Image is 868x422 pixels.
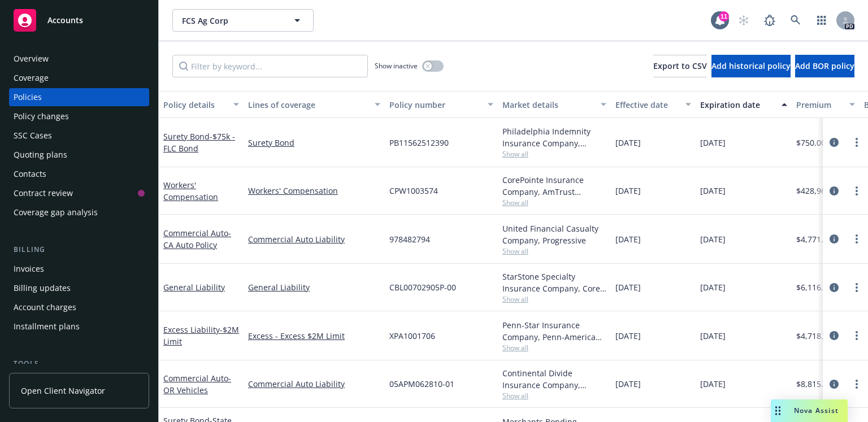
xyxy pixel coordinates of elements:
a: Coverage [9,69,149,87]
span: $750.00 [796,137,826,149]
a: more [850,377,863,391]
a: Workers' Compensation [163,180,218,202]
button: Policy details [159,91,244,118]
span: PB11562512390 [389,137,449,149]
span: CBL00702905P-00 [389,281,456,293]
span: [DATE] [700,233,726,245]
button: Nova Assist [771,399,848,422]
a: circleInformation [827,281,841,294]
div: SSC Cases [14,127,52,145]
a: Overview [9,50,149,68]
div: Policies [14,88,42,106]
a: Surety Bond [248,137,380,149]
a: Invoices [9,260,149,278]
button: Lines of coverage [244,91,385,118]
span: [DATE] [700,330,726,342]
span: 05APM062810-01 [389,378,454,390]
a: more [850,184,863,198]
button: Effective date [611,91,696,118]
button: Add BOR policy [795,55,854,77]
a: Billing updates [9,279,149,297]
span: [DATE] [700,281,726,293]
span: [DATE] [615,378,641,390]
span: Show all [502,343,606,353]
button: Policy number [385,91,498,118]
div: Philadelphia Indemnity Insurance Company, Philadelphia Insurance Companies, Surety1 [502,125,606,149]
a: Commercial Auto Liability [248,378,380,390]
div: Policy changes [14,107,69,125]
button: Market details [498,91,611,118]
a: Policy changes [9,107,149,125]
input: Filter by keyword... [172,55,368,77]
a: General Liability [163,282,225,293]
span: $8,815.00 [796,378,832,390]
a: Switch app [810,9,833,32]
div: Billing [9,244,149,255]
div: Installment plans [14,317,80,336]
span: $4,771.00 [796,233,832,245]
div: Premium [796,99,843,111]
span: $6,116.00 [796,281,832,293]
a: Quoting plans [9,146,149,164]
button: FCS Ag Corp [172,9,314,32]
span: FCS Ag Corp [182,15,280,27]
span: Show all [502,391,606,401]
span: 978482794 [389,233,430,245]
span: [DATE] [615,330,641,342]
a: Surety Bond [163,131,235,154]
a: Workers' Compensation [248,185,380,197]
a: more [850,232,863,246]
a: Excess Liability [163,324,239,347]
span: - OR Vehicles [163,373,231,395]
span: [DATE] [615,185,641,197]
span: [DATE] [700,137,726,149]
span: Export to CSV [653,60,707,71]
span: CPW1003574 [389,185,438,197]
div: United Financial Casualty Company, Progressive [502,223,606,246]
div: Lines of coverage [248,99,368,111]
a: more [850,136,863,149]
div: Effective date [615,99,679,111]
a: Policies [9,88,149,106]
a: Commercial Auto Liability [248,233,380,245]
span: XPA1001706 [389,330,435,342]
div: Tools [9,358,149,369]
a: Search [784,9,807,32]
span: [DATE] [615,281,641,293]
a: Contacts [9,165,149,183]
div: Expiration date [700,99,775,111]
span: Show inactive [375,61,418,71]
span: Nova Assist [794,406,839,415]
div: Market details [502,99,594,111]
div: StarStone Specialty Insurance Company, Core Specialty, Amwins [502,271,606,294]
span: - $2M Limit [163,324,239,347]
button: Add historical policy [711,55,791,77]
a: circleInformation [827,377,841,391]
div: Quoting plans [14,146,67,164]
div: Account charges [14,298,76,316]
span: Open Client Navigator [21,385,105,397]
span: Add historical policy [711,60,791,71]
a: more [850,329,863,342]
span: Show all [502,246,606,256]
a: General Liability [248,281,380,293]
div: Invoices [14,260,44,278]
a: more [850,281,863,294]
span: $428,969.00 [796,185,841,197]
span: [DATE] [700,378,726,390]
a: Commercial Auto [163,373,231,395]
a: Start snowing [732,9,755,32]
div: Penn-Star Insurance Company, Penn-America Group, Amwins [502,319,606,343]
span: Show all [502,149,606,159]
div: Policy number [389,99,481,111]
a: Excess - Excess $2M Limit [248,330,380,342]
a: Coverage gap analysis [9,203,149,221]
div: Continental Divide Insurance Company, Berkshire Hathaway Homestate Companies (BHHC) [502,367,606,391]
div: Drag to move [771,399,785,422]
a: SSC Cases [9,127,149,145]
div: Overview [14,50,49,68]
a: Account charges [9,298,149,316]
a: Installment plans [9,317,149,336]
a: Accounts [9,5,149,36]
div: 11 [719,11,729,21]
